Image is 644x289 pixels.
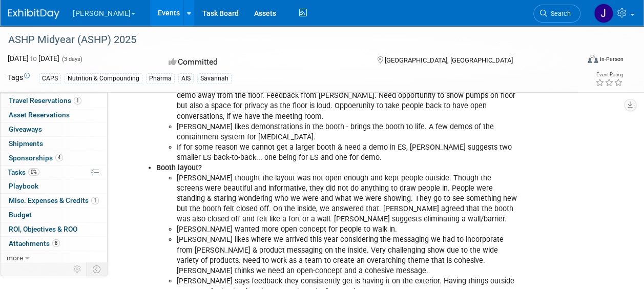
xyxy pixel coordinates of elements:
[146,73,175,84] div: Pharma
[69,262,87,276] td: Personalize Event Tab Strip
[1,122,107,136] a: Giveaways
[177,173,518,224] li: [PERSON_NAME] thought the layout was not open enough and kept people outside. Though the screens ...
[177,234,518,275] li: [PERSON_NAME] likes where we arrived this year considering the messaging we had to incorporate fr...
[29,54,38,63] span: to
[1,166,107,179] a: Tasks0%
[1,179,107,193] a: Playbook
[1,151,107,165] a: Sponsorships4
[177,80,518,121] li: With the rollout of SpacePLUS, it would be nice to have a space to take the pharmacists for a sma...
[1,222,107,236] a: ROI, Objectives & ROO
[55,154,63,161] span: 4
[1,208,107,222] a: Budget
[9,225,77,233] span: ROI, Objectives & ROO
[197,73,232,84] div: Savannah
[156,163,202,172] b: Booth layout?
[177,224,518,234] li: [PERSON_NAME] wanted more open concept for people to walk in.
[385,56,513,64] span: [GEOGRAPHIC_DATA], [GEOGRAPHIC_DATA]
[9,154,63,162] span: Sponsorships
[1,94,107,108] a: Travel Reservations1
[8,72,30,84] td: Tags
[5,31,571,49] div: ASHP Midyear (ASHP) 2025
[87,262,108,276] td: Toggle Event Tabs
[599,55,624,63] div: In-Person
[9,182,38,190] span: Playbook
[28,168,39,176] span: 0%
[91,197,99,204] span: 1
[1,194,107,208] a: Misc. Expenses & Credits1
[1,137,107,151] a: Shipments
[1,237,107,251] a: Attachments8
[588,55,598,63] img: Format-Inperson.png
[61,56,82,63] span: (3 days)
[8,9,59,19] img: ExhibitDay
[7,254,23,262] span: more
[52,239,60,247] span: 8
[8,54,59,63] span: [DATE] [DATE]
[177,121,518,142] li: [PERSON_NAME] likes demonstrations in the booth - brings the booth to life. A few demos of the co...
[9,139,43,148] span: Shipments
[165,53,361,71] div: Committed
[594,4,613,23] img: Judy Marushak
[39,73,61,84] div: CAPS
[1,108,107,122] a: Asset Reservations
[9,111,70,119] span: Asset Reservations
[9,196,99,204] span: Misc. Expenses & Credits
[65,73,142,84] div: Nutrition & Compounding
[534,53,624,69] div: Event Format
[178,73,194,84] div: AIS
[9,239,60,247] span: Attachments
[595,72,623,77] div: Event Rating
[177,142,518,162] li: If for some reason we cannot get a larger booth & need a demo in ES, [PERSON_NAME] suggests two s...
[1,251,107,265] a: more
[533,5,580,23] a: Search
[547,10,571,17] span: Search
[8,168,39,176] span: Tasks
[74,97,81,105] span: 1
[9,96,81,105] span: Travel Reservations
[9,125,42,133] span: Giveaways
[9,211,32,219] span: Budget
